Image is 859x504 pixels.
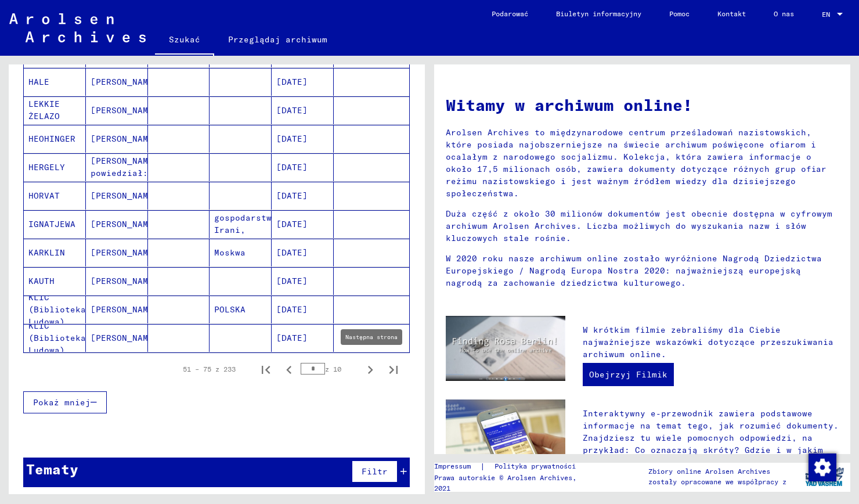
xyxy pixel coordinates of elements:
[86,125,148,153] mat-cell: [PERSON_NAME]
[382,358,405,381] button: Ostatnia strona
[86,153,148,181] mat-cell: [PERSON_NAME] powiedział:
[9,13,146,42] img: Arolsen_neg.svg
[434,460,480,473] a: Impressum
[446,316,565,381] img: video.jpg
[648,466,786,477] p: Zbiory online Arolsen Archives
[272,324,334,352] mat-cell: [DATE]
[434,473,590,494] p: Prawa autorskie © Arolsen Archives, 2021
[86,182,148,210] mat-cell: [PERSON_NAME]
[272,68,334,96] mat-cell: [DATE]
[155,26,214,56] a: Szukać
[485,460,590,473] a: Polityka prywatności
[183,364,236,375] div: 51 – 75 z 233
[446,208,839,244] p: Duża część z około 30 milionów dokumentów jest obecnie dostępna w cyfrowym archiwum Arolsen Archi...
[272,267,334,295] mat-cell: [DATE]
[583,408,839,469] p: Interaktywny e-przewodnik zawiera podstawowe informacje na temat tego, jak rozumieć dokumenty. Zn...
[24,267,86,295] mat-cell: KAUTH
[272,182,334,210] mat-cell: [DATE]
[822,10,835,19] span: EN
[24,96,86,124] mat-cell: LEKKIE ŻELAZO
[24,153,86,181] mat-cell: HERGELY
[24,239,86,267] mat-cell: KARKLIN
[24,324,86,352] mat-cell: KLIC (Biblioteka Ludowa)
[272,296,334,323] mat-cell: [DATE]
[446,253,839,289] p: W 2020 roku nasze archiwum online zostało wyróżnione Nagrodą Dziedzictwa Europejskiego / Nagrodą ...
[272,210,334,238] mat-cell: [DATE]
[446,399,565,479] img: eguide.jpg
[23,391,107,413] button: Pokaż mniej
[480,460,485,473] font: |
[24,68,86,96] mat-cell: HALE
[325,365,341,373] font: z 10
[24,210,86,238] mat-cell: IGNATJEWA
[86,267,148,295] mat-cell: [PERSON_NAME]
[272,239,334,267] mat-cell: [DATE]
[210,210,272,238] mat-cell: Pojedyncze gospodarstwo Irani, [PERSON_NAME].
[362,466,388,477] span: Filtr
[359,358,382,381] button: Następna strona
[86,296,148,323] mat-cell: [PERSON_NAME]
[86,96,148,124] mat-cell: [PERSON_NAME]
[352,460,398,483] button: Filtr
[86,210,148,238] mat-cell: [PERSON_NAME]
[33,397,91,408] span: Pokaż mniej
[86,68,148,96] mat-cell: [PERSON_NAME]
[803,462,846,491] img: yv_logo.png
[210,239,272,267] mat-cell: Moskwa
[254,358,277,381] button: Pierwsza strona
[24,182,86,210] mat-cell: HORVAT
[24,296,86,323] mat-cell: KLIC (Biblioteka Ludowa)
[210,296,272,323] mat-cell: POLSKA
[583,363,674,386] a: Obejrzyj Filmik
[446,93,839,117] h1: Witamy w archiwum online!
[272,96,334,124] mat-cell: [DATE]
[648,477,786,487] p: zostały opracowane we współpracy z
[214,26,341,53] a: Przeglądaj archiwum
[24,125,86,153] mat-cell: HEOHINGER
[26,459,78,480] div: Tematy
[86,239,148,267] mat-cell: [PERSON_NAME]
[277,358,301,381] button: Poprzednia strona
[583,324,839,361] p: W krótkim filmie zebraliśmy dla Ciebie najważniejsze wskazówki dotyczące przeszukiwania archiwum ...
[446,127,839,200] p: Arolsen Archives to międzynarodowe centrum prześladowań nazistowskich, które posiada najobszernie...
[809,453,836,481] img: Zmienianie zgody
[86,324,148,352] mat-cell: [PERSON_NAME]
[272,125,334,153] mat-cell: [DATE]
[272,153,334,181] mat-cell: [DATE]
[808,453,836,481] div: Zmienianie zgody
